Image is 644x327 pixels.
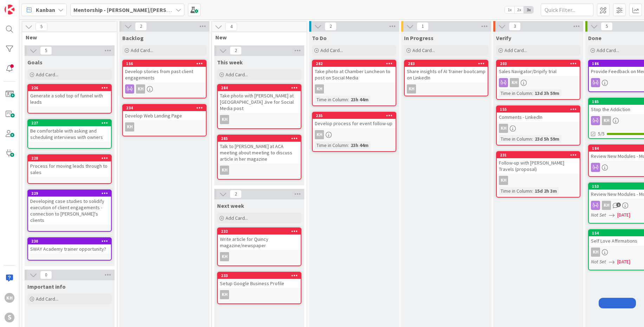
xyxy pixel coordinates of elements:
span: 0 [40,271,52,279]
a: 283Share insights of AI Trainer bootcamp on LinkedInKH [404,60,488,96]
span: Backlog [122,34,144,41]
span: : [532,187,533,195]
div: 233 [218,272,301,279]
div: KH [602,201,611,210]
span: Add Card... [131,47,153,53]
span: 2 [230,46,242,55]
a: 285Talk to [PERSON_NAME] at ACA meeting about meeting to discuss article in her magazineKH [217,135,301,180]
span: Done [588,34,601,41]
div: Time in Column [499,89,532,97]
div: Develop process for event follow-up [313,119,396,128]
div: KH [218,166,301,175]
div: Time in Column [315,96,348,103]
div: 284 [218,85,301,91]
span: 2x [514,6,524,13]
a: 230SWAY Academy trainer opportunity? [27,237,112,261]
div: 203 [500,61,580,66]
div: KH [602,116,611,125]
span: 1 [417,22,429,31]
div: 231Follow-up with [PERSON_NAME] Travels (proposal) [497,152,580,174]
div: 23d 5h 59m [533,135,561,143]
div: 285Talk to [PERSON_NAME] at ACA meeting about meeting to discuss article in her magazine [218,135,301,163]
div: KH [407,84,416,94]
a: 226Generate a solid top of funnel with leads [27,84,112,114]
a: 232Write article for Quincy magazine/newspaperKH [217,227,301,266]
span: 1x [505,6,514,13]
div: KH [510,78,519,87]
i: Not Set [591,212,606,218]
div: Share insights of AI Trainer bootcamp on LinkedIn [405,67,488,82]
div: Sales Navigator/Dripify trial [497,67,580,76]
span: Add Card... [226,71,248,78]
div: 23h 44m [349,141,370,149]
a: 231Follow-up with [PERSON_NAME] Travels (proposal)KHTime in Column:15d 2h 3m [496,151,580,198]
div: 155 [500,107,580,112]
div: Process for moving leads through to sales [28,161,111,177]
a: 284Take photo with [PERSON_NAME] at [GEOGRAPHIC_DATA] Jive for Social Media postKH [217,84,301,129]
div: 227 [28,120,111,126]
span: 3 [509,22,521,31]
div: KH [123,84,206,94]
div: 229Developing case studies to solidify execution of client engagements - connection to [PERSON_NA... [28,190,111,225]
div: 23h 44m [349,96,370,103]
a: 233Setup Google Business ProfileKH [217,272,301,304]
span: To Do [312,34,327,41]
div: 203 [497,60,580,67]
div: 235 [316,113,396,118]
div: 227 [31,121,111,126]
div: 235Develop process for event follow-up [313,113,396,128]
div: Develop Web Landing Page [123,111,206,120]
div: 232Write article for Quincy magazine/newspaper [218,228,301,250]
div: 156 [123,60,206,67]
div: Time in Column [315,141,348,149]
div: KH [220,290,229,299]
b: Mentorship - [PERSON_NAME]/[PERSON_NAME] [73,6,194,13]
div: 230 [28,238,111,244]
div: 234 [126,105,206,110]
div: S [5,313,14,322]
div: 229 [28,190,111,197]
div: Time in Column [499,187,532,195]
div: KH [499,124,508,133]
span: [DATE] [617,211,630,219]
div: Generate a solid top of funnel with leads [28,91,111,107]
div: Setup Google Business Profile [218,279,301,288]
span: Add Card... [505,47,527,53]
i: Not Set [591,258,606,265]
div: 227Be comfortable with asking and scheduling interviews with owners [28,120,111,142]
div: 155Comments - LinkedIn [497,106,580,122]
div: 15d 2h 3m [533,187,559,195]
span: Add Card... [36,296,58,302]
div: 155 [497,106,580,113]
div: Time in Column [499,135,532,143]
div: 203Sales Navigator/Dripify trial [497,60,580,76]
span: In Progress [404,34,434,41]
input: Quick Filter... [541,4,593,16]
div: KH [313,84,396,94]
div: 283 [408,61,488,66]
div: 283Share insights of AI Trainer bootcamp on LinkedIn [405,60,488,82]
div: SWAY Academy trainer opportunity? [28,244,111,254]
div: KH [220,166,229,175]
div: 234 [123,105,206,111]
span: 4 [225,23,237,31]
div: 230SWAY Academy trainer opportunity? [28,238,111,254]
div: KH [497,176,580,185]
span: Add Card... [412,47,435,53]
div: KH [125,122,134,132]
span: : [348,141,349,149]
div: 232 [221,229,301,234]
span: 5/5 [598,130,605,137]
div: Comments - LinkedIn [497,113,580,122]
span: Add Card... [36,71,58,78]
div: KH [220,252,229,261]
div: 285 [218,135,301,142]
span: Verify [496,34,511,41]
div: Developing case studies to solidify execution of client engagements - connection to [PERSON_NAME]... [28,197,111,225]
span: Add Card... [597,47,619,53]
div: 226 [31,85,111,90]
a: 229Developing case studies to solidify execution of client engagements - connection to [PERSON_NA... [27,190,112,232]
div: 283 [405,60,488,67]
div: 230 [31,239,111,244]
div: 282 [313,60,396,67]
